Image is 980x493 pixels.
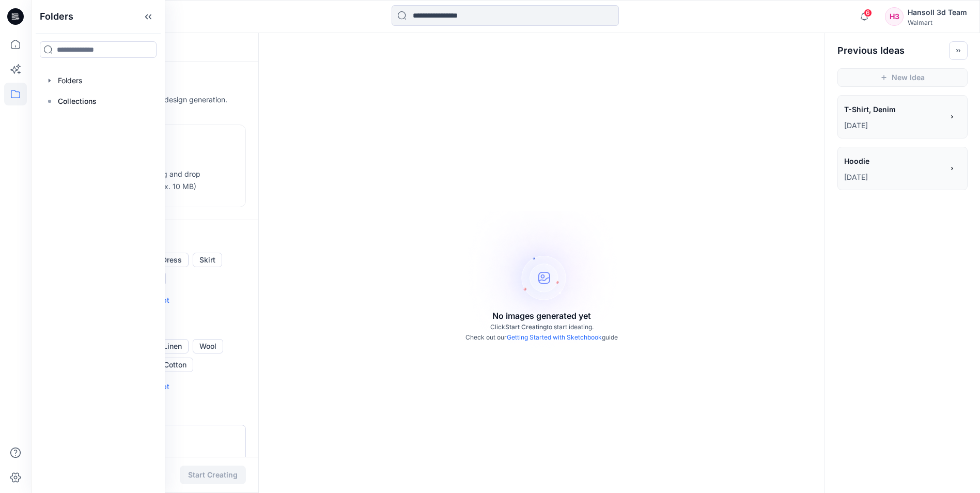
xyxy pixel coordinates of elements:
[949,41,968,60] button: Toggle idea bar
[58,95,97,107] p: Collections
[908,19,967,26] div: Walmart
[157,358,193,372] button: Cotton
[492,310,591,322] p: No images generated yet
[193,339,223,353] button: Wool
[193,253,222,267] button: Skirt
[885,7,904,26] div: H3
[157,339,189,353] button: Linen
[908,6,967,19] div: Hansoll 3d Team
[844,119,943,132] p: July 24, 2025
[864,9,872,17] span: 6
[844,153,942,168] span: Hoodie
[507,333,602,341] a: Getting Started with Sketchbook
[844,171,943,183] p: July 16, 2025
[844,102,942,117] span: T-Shirt, Denim
[505,323,547,331] span: Start Creating
[465,322,618,343] p: Click to start ideating. Check out our guide
[155,253,189,267] button: Dress
[837,44,905,57] h2: Previous Ideas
